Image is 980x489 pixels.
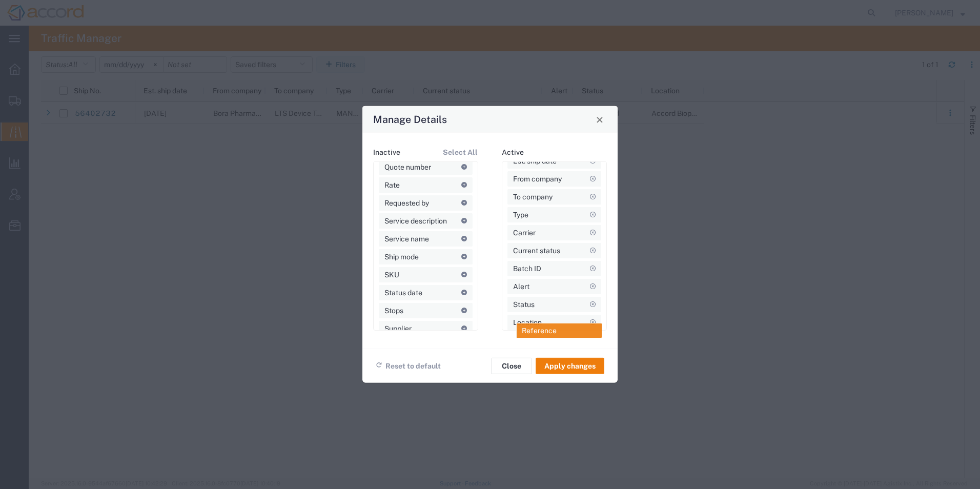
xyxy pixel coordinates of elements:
span: Location [513,315,542,330]
button: Close [491,358,532,374]
h4: Active [502,148,524,157]
span: Supplier [384,321,412,336]
span: Ship mode [384,249,419,264]
span: Stops [384,303,403,318]
span: Rate [384,177,400,193]
span: Requested by [384,195,429,211]
button: Select All [442,143,478,162]
h4: Manage Details [373,112,447,127]
span: Service description [384,213,447,229]
h4: Inactive [373,148,400,157]
span: Service name [384,231,429,247]
span: Carrier [513,225,536,240]
span: From company [513,171,562,187]
span: To company [513,189,553,205]
span: Current status [513,243,560,258]
span: SKU [384,267,399,282]
button: Apply changes [536,358,604,374]
span: Type [513,207,528,222]
button: Close [593,112,607,127]
span: Batch ID [513,261,541,276]
span: Alert [513,279,529,294]
span: Quote number [384,159,431,175]
button: Reset to default [376,357,441,376]
span: Status [513,297,535,312]
span: Status date [384,285,422,300]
